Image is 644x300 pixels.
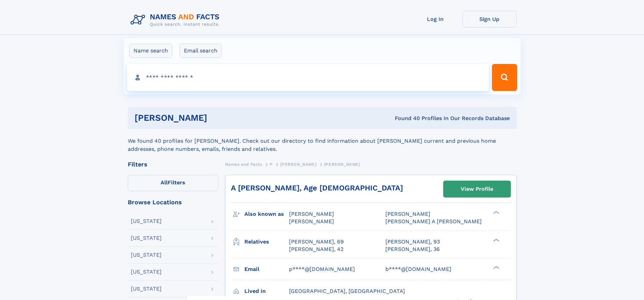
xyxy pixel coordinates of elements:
span: P [270,162,273,167]
span: [PERSON_NAME] [289,218,334,225]
div: ❯ [492,265,500,270]
a: [PERSON_NAME], 93 [385,238,440,246]
div: [US_STATE] [131,235,162,241]
div: [US_STATE] [131,286,162,292]
div: ❯ [492,238,500,242]
a: [PERSON_NAME], 42 [289,246,343,253]
a: Names and Facts [225,160,262,168]
span: [PERSON_NAME] A [PERSON_NAME] [385,218,482,225]
label: Name search [129,44,172,58]
span: [PERSON_NAME] [385,211,430,217]
span: [PERSON_NAME] [280,162,316,167]
div: [US_STATE] [131,269,162,275]
label: Email search [180,44,222,58]
a: View Profile [444,181,510,197]
h3: Also known as [244,208,289,220]
a: [PERSON_NAME], 36 [385,246,440,253]
div: ❯ [492,210,500,215]
div: [US_STATE] [131,252,162,258]
img: Logo Names and Facts [128,11,225,29]
h3: Email [244,263,289,275]
a: Sign Up [462,11,517,27]
div: View Profile [461,181,493,197]
h3: Relatives [244,236,289,248]
input: search input [127,64,489,91]
span: All [161,179,168,186]
span: [GEOGRAPHIC_DATA], [GEOGRAPHIC_DATA] [289,288,405,294]
div: Browse Locations [128,199,218,205]
label: Filters [128,175,218,191]
a: P [270,160,273,168]
div: [US_STATE] [131,218,162,224]
a: Log In [408,11,462,27]
div: Filters [128,161,218,167]
button: Search Button [492,64,517,91]
div: Found 40 Profiles In Our Records Database [301,115,510,122]
div: We found 40 profiles for [PERSON_NAME]. Check out our directory to find information about [PERSON... [128,129,517,153]
span: [PERSON_NAME] [324,162,360,167]
a: [PERSON_NAME] [280,160,316,168]
span: [PERSON_NAME] [289,211,334,217]
a: A [PERSON_NAME], Age [DEMOGRAPHIC_DATA] [231,184,403,192]
h1: [PERSON_NAME] [135,114,301,122]
h3: Lived in [244,285,289,297]
a: [PERSON_NAME], 69 [289,238,344,246]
